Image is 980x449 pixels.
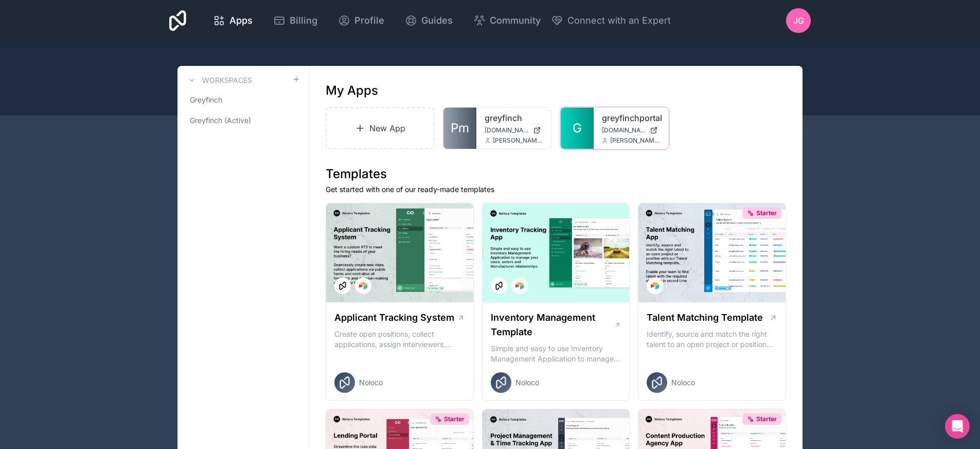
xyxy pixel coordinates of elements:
[515,377,539,388] span: Noloco
[551,13,671,28] button: Connect with an Expert
[485,126,543,134] a: [DOMAIN_NAME]
[602,112,661,124] a: greyfinchportal
[491,310,614,339] h1: Inventory Management Template
[602,126,646,134] span: [DOMAIN_NAME]
[205,9,261,32] a: Apps
[421,13,453,28] span: Guides
[756,209,777,217] span: Starter
[485,126,529,134] span: [DOMAIN_NAME]
[561,108,594,149] a: G
[326,82,378,99] h1: My Apps
[444,415,465,423] span: Starter
[490,13,541,28] span: Community
[229,13,253,28] span: Apps
[290,13,317,28] span: Billing
[647,310,763,325] h1: Talent Matching Template
[491,343,621,364] p: Simple and easy to use Inventory Management Application to manage your stock, orders and Manufact...
[354,13,384,28] span: Profile
[493,136,543,145] span: [PERSON_NAME][EMAIL_ADDRESS][PERSON_NAME][DOMAIN_NAME]
[647,329,777,350] p: Identify, source and match the right talent to an open project or position with our Talent Matchi...
[359,282,367,290] img: Airtable Logo
[186,91,300,109] a: Greyfinch
[465,9,549,32] a: Community
[334,329,465,350] p: Create open positions, collect applications, assign interviewers, centralise candidate feedback a...
[330,9,393,32] a: Profile
[202,75,252,85] h3: Workspaces
[326,166,786,182] h1: Templates
[326,184,786,195] p: Get started with one of our ready-made templates
[756,415,777,423] span: Starter
[186,111,300,130] a: Greyfinch (Active)
[651,282,659,290] img: Airtable Logo
[567,13,671,28] span: Connect with an Expert
[610,136,661,145] span: [PERSON_NAME][EMAIL_ADDRESS][PERSON_NAME][DOMAIN_NAME]
[451,120,469,136] span: Pm
[671,377,695,388] span: Noloco
[602,126,661,134] a: [DOMAIN_NAME]
[190,115,251,126] span: Greyfinch (Active)
[397,9,461,32] a: Guides
[793,14,804,27] span: JG
[443,108,476,149] a: Pm
[326,107,435,149] a: New App
[515,282,524,290] img: Airtable Logo
[945,414,970,439] div: Open Intercom Messenger
[186,74,252,87] a: Workspaces
[573,120,582,136] span: G
[359,377,383,388] span: Noloco
[190,95,222,105] span: Greyfinch
[485,112,543,124] a: greyfinch
[265,9,326,32] a: Billing
[334,310,454,325] h1: Applicant Tracking System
